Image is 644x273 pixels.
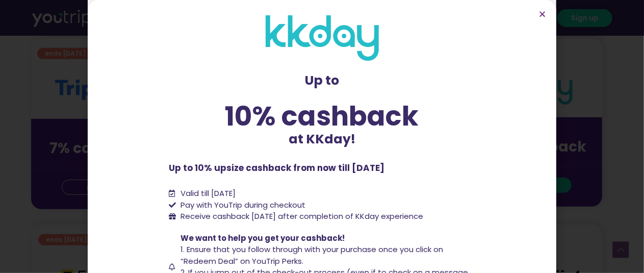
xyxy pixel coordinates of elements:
[178,200,305,211] span: Pay with YouTrip during checkout
[181,188,236,198] span: Valid till [DATE]
[181,233,345,243] span: We want to help you get your cashback!
[169,71,475,90] p: Up to
[181,211,423,221] span: Receive cashback [DATE] after completion of KKday experience
[169,103,475,130] div: 10% cashback
[181,244,443,266] span: 1. Ensure that you follow through with your purchase once you click on “Redeem Deal” on YouTrip P...
[169,162,385,174] b: Up to 10% upsize cashback from now till [DATE]
[538,10,546,18] a: Close
[169,130,475,149] p: at KKday!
